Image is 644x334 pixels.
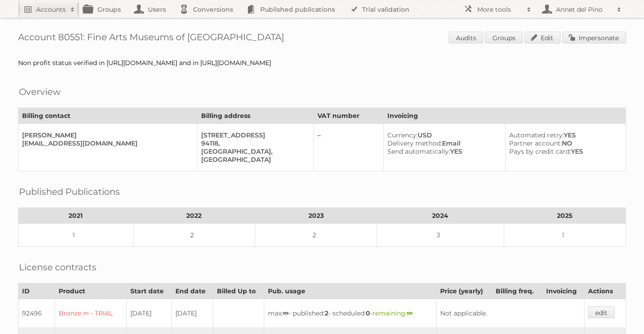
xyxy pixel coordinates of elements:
[509,147,571,155] span: Pays by credit card:
[588,306,615,318] a: edit
[36,5,66,14] h2: Accounts
[18,299,55,328] td: 92496
[264,283,437,299] th: Pub. usage
[18,208,133,224] th: 2021
[127,283,172,299] th: Start date
[55,283,127,299] th: Product
[133,224,255,247] td: 2
[18,59,626,67] div: Non profit status verified in [URL][DOMAIN_NAME] and in [URL][DOMAIN_NAME]
[201,139,306,147] div: 94118,
[133,208,255,224] th: 2022
[492,283,542,299] th: Billing freq.
[377,208,504,224] th: 2024
[504,208,626,224] th: 2025
[314,108,384,124] th: VAT number
[387,139,498,147] div: Email
[384,108,626,124] th: Invoicing
[264,299,437,328] td: max: - published: - scheduled: -
[197,108,313,124] th: Billing address
[387,147,450,155] span: Send automatically:
[22,139,190,147] div: [EMAIL_ADDRESS][DOMAIN_NAME]
[22,131,190,139] div: [PERSON_NAME]
[509,131,564,139] span: Automated retry:
[127,299,172,328] td: [DATE]
[213,283,264,299] th: Billed Up to
[449,32,483,43] a: Audits
[325,309,328,317] strong: 2
[387,131,418,139] span: Currency:
[407,309,413,317] strong: ∞
[554,5,612,14] h2: Annet del Pino
[283,309,289,317] strong: ∞
[509,131,618,139] div: YES
[172,283,213,299] th: End date
[509,147,618,155] div: YES
[377,224,504,247] td: 3
[201,131,306,139] div: [STREET_ADDRESS]
[19,85,60,99] h2: Overview
[366,309,370,317] strong: 0
[19,260,97,274] h2: License contracts
[18,283,55,299] th: ID
[509,139,562,147] span: Partner account:
[485,32,523,43] a: Groups
[562,32,626,43] a: Impersonate
[477,5,522,14] h2: More tools
[387,131,498,139] div: USD
[55,299,127,328] td: Bronze ∞ - TRIAL
[584,283,626,299] th: Actions
[314,124,384,171] td: –
[542,283,584,299] th: Invoicing
[387,147,498,155] div: YES
[255,224,377,247] td: 2
[172,299,213,328] td: [DATE]
[436,299,584,328] td: Not applicable.
[19,185,120,198] h2: Published Publications
[18,224,133,247] td: 1
[387,139,442,147] span: Delivery method:
[201,147,306,155] div: [GEOGRAPHIC_DATA],
[255,208,377,224] th: 2023
[509,139,618,147] div: NO
[373,309,413,317] span: remaining:
[436,283,492,299] th: Price (yearly)
[524,32,561,43] a: Edit
[504,224,626,247] td: 1
[18,108,198,124] th: Billing contact
[18,32,626,45] h1: Account 80551: Fine Arts Museums of [GEOGRAPHIC_DATA]
[201,155,306,164] div: [GEOGRAPHIC_DATA]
